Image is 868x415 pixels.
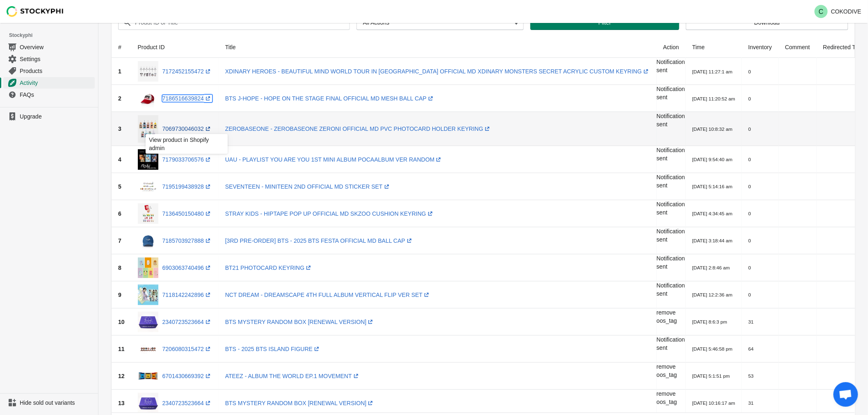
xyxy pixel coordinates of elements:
a: 2340723523664(opens a new window) [162,400,212,406]
span: 11 [118,346,125,352]
th: # [112,36,131,58]
img: BTS_Island_Figure_V3_c81e06de-b11c-4a02-895f-43a3e8a5c69a.png [138,339,158,359]
span: Overview [20,43,93,51]
small: [DATE] 8:6:3 pm [692,319,727,324]
a: NCT DREAM - DREAMSCAPE 4TH FULL ALBUM VERTICAL FLIP VER SET(opens a new window) [225,292,431,298]
img: SECRET_ACRYLIC_CUSTOM_KEYRING_c278290c-2a30-45a1-8ba1-5ab182328182.jpg [138,61,158,82]
a: Open chat [834,382,858,407]
small: [DATE] 4:34:45 am [692,211,733,216]
span: 7 [118,237,121,244]
small: [DATE] 5:1:51 pm [692,373,730,379]
img: Stockyphi [7,6,64,17]
a: FAQs [3,89,95,100]
span: Settings [20,55,93,63]
img: Ball_Cap_ca95a84b-b4f4-4052-b372-acb7a2a92faa.png [138,230,158,251]
span: Notification sent [657,336,685,351]
a: Products [3,65,95,77]
th: Redirected To [817,36,865,58]
a: Activity [3,77,95,89]
span: Hide sold out variants [20,399,93,407]
a: 7172452155472(opens a new window) [162,68,212,75]
span: 5 [118,183,121,190]
a: SEVENTEEN - MINITEEN 2ND OFFICIAL MD STICKER SET(opens a new window) [225,183,391,190]
img: cokodive-rm-s-bts-mystery-random-box-renewal-version-13350300647504.jpg [138,312,158,332]
a: [3RD PRE-ORDER] BTS - 2025 BTS FESTA OFFICIAL MD BALL CAP(opens a new window) [225,237,413,244]
button: Avatar with initials CCOKODIVE [811,3,865,20]
th: Comment [779,36,817,58]
span: Notification sent [657,113,685,128]
img: uau_0430304b-9e13-409d-98bb-f82f54807603.jpg [138,149,158,170]
p: COKODIVE [831,8,861,15]
small: 31 [748,400,754,406]
span: Notification sent [657,255,685,270]
span: remove oos_tag [657,309,677,324]
a: 7195199438928(opens a new window) [162,183,212,190]
a: BTS MYSTERY RANDOM BOX [RENEWAL VERSION](opens a new window) [225,400,375,406]
span: Stockyphi [9,31,98,39]
small: 0 [748,69,751,74]
a: UAU - PLAYLIST YOU ARE YOU 1ST MINI ALBUM POCAALBUM VER RANDOM(opens a new window) [225,156,443,163]
span: Notification sent [657,59,685,73]
small: [DATE] 9:54:40 am [692,157,733,162]
img: Sticker_Set_c2a09db6-2274-4db7-b6dd-a69f6fa5aa9b.png [138,176,158,197]
small: [DATE] 11:27:1 am [692,69,733,74]
span: 12 [118,373,125,379]
small: [DATE] 5:14:16 am [692,184,733,189]
small: [DATE] 12:2:36 am [692,292,733,297]
small: 53 [748,373,754,379]
a: ATEEZ - ALBUM THE WORLD EP.1 MOVEMENT(opens a new window) [225,373,360,379]
span: Notification sent [657,282,685,297]
span: remove oos_tag [657,363,677,378]
a: STRAY KIDS - HIPTAPE POP UP OFFICIAL MD SKZOO CUSHION KEYRING(opens a new window) [225,210,434,217]
a: 7185703927888(opens a new window) [162,237,212,244]
span: FAQs [20,91,93,99]
span: 2 [118,95,121,102]
span: 13 [118,400,125,406]
span: Notification sent [657,147,685,162]
small: 0 [748,126,751,132]
a: Settings [3,53,95,65]
a: Upgrade [3,111,95,122]
a: 6701430669392(opens a new window) [162,373,212,379]
a: BTS J-HOPE - HOPE ON THE STAGE FINAL OFFICIAL MD MESH BALL CAP(opens a new window) [225,95,435,102]
a: Hide sold out variants [3,397,95,408]
span: 3 [118,125,121,132]
span: Notification sent [657,174,685,189]
a: BTS MYSTERY RANDOM BOX [RENEWAL VERSION](opens a new window) [225,319,375,325]
th: Inventory [742,36,779,58]
span: Activity [20,79,93,87]
span: 9 [118,292,121,298]
span: 8 [118,265,121,271]
span: 6 [118,210,121,217]
img: SOOBINFLOWERSHOP_12_50b63873-45f8-4b69-aa55-29e060c8354e.png [138,258,158,278]
span: 1 [118,68,121,75]
span: 4 [118,156,121,163]
small: 0 [748,211,751,216]
img: CUSHION_KEYRING_ba859271-0d45-432a-8268-abe8b5296ec4.jpg [138,203,158,224]
a: 6903063740496(opens a new window) [162,265,212,271]
a: BT21 PHOTOCARD KEYRING(opens a new window) [225,265,313,271]
a: ZEROBASEONE - ZEROBASEONE ZERONI OFFICIAL MD PVC PHOTOCARD HOLDER KEYRING(opens a new window) [225,125,491,132]
small: 0 [748,238,751,243]
small: [DATE] 10:16:17 am [692,400,736,406]
a: 7118142242896(opens a new window) [162,292,212,298]
th: Title [219,36,657,58]
img: cokodive-rm-s-bts-mystery-random-box-renewal-version-13350300647504.jpg [138,393,158,413]
th: Action [657,36,686,58]
small: 0 [748,265,751,270]
span: Products [20,67,93,75]
small: 0 [748,96,751,101]
a: 7186516639824(opens a new window) [162,95,212,102]
span: Notification sent [657,228,685,243]
img: PVC_PHOTOCARD_HOLDER_cc37399a-73c5-4d60-807a-daef9863ea9e.jpg [138,115,158,143]
a: 7136450150480(opens a new window) [162,210,212,217]
a: 2340723523664(opens a new window) [162,319,212,325]
small: 0 [748,292,751,297]
img: pr-apple-music-album-ateez-the-world-ep-1-movement-30135988944976.jpg [138,366,158,386]
small: [DATE] 10:8:32 am [692,126,733,132]
span: remove oos_tag [657,390,677,405]
a: 7069730046032(opens a new window) [162,125,212,132]
span: 10 [118,319,125,325]
span: Notification sent [657,86,685,100]
text: C [819,8,824,15]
